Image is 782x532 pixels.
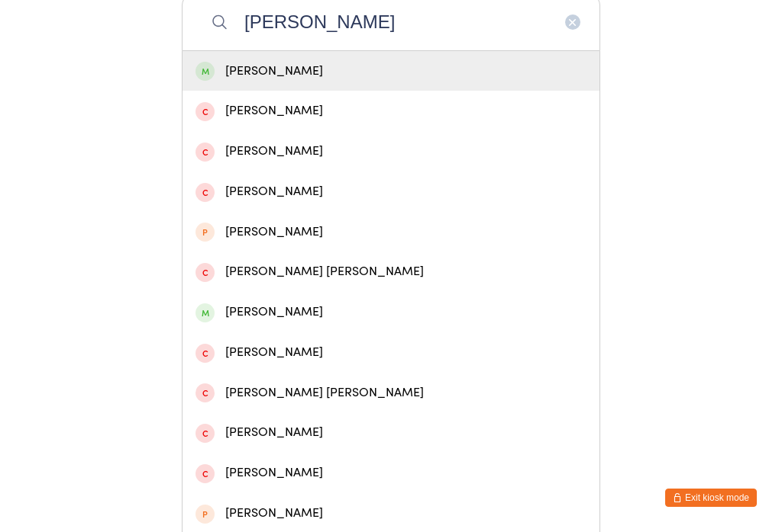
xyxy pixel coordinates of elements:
div: [PERSON_NAME] [195,342,586,363]
div: [PERSON_NAME] [195,422,586,443]
div: [PERSON_NAME] [PERSON_NAME] [195,261,586,282]
div: [PERSON_NAME] [195,463,586,483]
div: [PERSON_NAME] [195,181,586,202]
div: [PERSON_NAME] [195,302,586,322]
div: [PERSON_NAME] [PERSON_NAME] [195,383,586,403]
div: [PERSON_NAME] [195,222,586,242]
div: [PERSON_NAME] [195,101,586,121]
div: [PERSON_NAME] [195,141,586,162]
div: [PERSON_NAME] [195,503,586,524]
button: Exit kiosk mode [665,489,757,507]
div: [PERSON_NAME] [195,61,586,82]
